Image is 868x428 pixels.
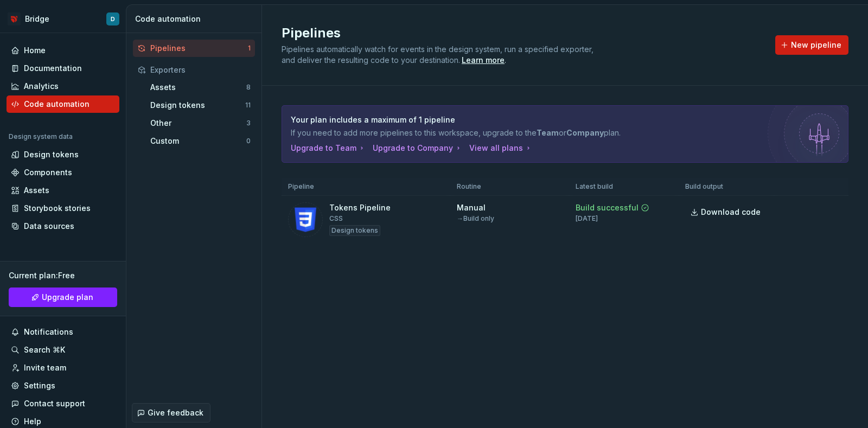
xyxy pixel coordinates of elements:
[24,362,66,373] div: Invite team
[150,100,245,111] div: Design tokens
[24,81,59,92] div: Analytics
[291,143,366,154] button: Upgrade to Team
[24,380,55,391] div: Settings
[246,119,251,127] div: 3
[7,200,119,217] a: Storybook stories
[7,341,119,359] button: Search ⌘K
[282,178,450,196] th: Pipeline
[329,214,343,223] div: CSS
[7,182,119,199] a: Assets
[576,214,598,223] div: [DATE]
[150,82,246,93] div: Assets
[246,137,251,145] div: 0
[685,202,768,222] a: Download code
[9,270,117,281] div: Current plan : Free
[7,377,119,394] a: Settings
[245,101,251,110] div: 11
[460,56,506,65] span: .
[132,403,210,423] button: Give feedback
[150,43,248,54] div: Pipelines
[2,7,124,30] button: BridgeD
[24,45,46,56] div: Home
[248,44,251,53] div: 1
[450,178,569,196] th: Routine
[329,202,391,213] div: Tokens Pipeline
[24,221,74,232] div: Data sources
[24,203,91,214] div: Storybook stories
[111,15,115,23] div: D
[146,97,255,114] button: Design tokens11
[7,218,119,235] a: Data sources
[457,202,486,213] div: Manual
[569,178,679,196] th: Latest build
[462,55,505,66] a: Learn more
[537,128,559,137] strong: Team
[7,164,119,181] a: Components
[775,35,848,55] button: New pipeline
[576,202,639,213] div: Build successful
[282,44,596,65] span: Pipelines automatically watch for events in the design system, run a specified exporter, and deli...
[25,14,49,24] div: Bridge
[150,118,246,129] div: Other
[150,65,251,75] div: Exporters
[135,14,257,24] div: Code automation
[7,78,119,95] a: Analytics
[701,207,761,218] span: Download code
[150,136,246,146] div: Custom
[246,83,251,92] div: 8
[146,114,255,132] button: Other3
[373,143,463,154] button: Upgrade to Company
[24,185,49,196] div: Assets
[7,95,119,113] a: Code automation
[7,323,119,341] button: Notifications
[679,178,774,196] th: Build output
[24,398,85,409] div: Contact support
[24,327,73,337] div: Notifications
[24,416,41,427] div: Help
[24,99,90,110] div: Code automation
[146,79,255,96] button: Assets8
[291,114,763,125] p: Your plan includes a maximum of 1 pipeline
[7,395,119,412] button: Contact support
[457,214,494,223] div: → Build only
[146,132,255,150] button: Custom0
[791,40,841,50] span: New pipeline
[7,146,119,163] a: Design tokens
[8,12,21,25] img: 3f850d6b-8361-4b34-8a82-b945b4d8a89b.png
[7,359,119,376] a: Invite team
[24,344,65,355] div: Search ⌘K
[42,292,93,303] span: Upgrade plan
[7,60,119,77] a: Documentation
[9,288,117,307] a: Upgrade plan
[24,149,79,160] div: Design tokens
[291,127,763,138] p: If you need to add more pipelines to this workspace, upgrade to the or plan.
[9,132,73,141] div: Design system data
[148,407,203,418] span: Give feedback
[469,143,533,154] button: View all plans
[566,128,604,137] strong: Company
[282,24,762,42] h2: Pipelines
[133,40,255,57] button: Pipelines1
[24,63,82,74] div: Documentation
[24,167,72,178] div: Components
[7,42,119,59] a: Home
[329,225,380,236] div: Design tokens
